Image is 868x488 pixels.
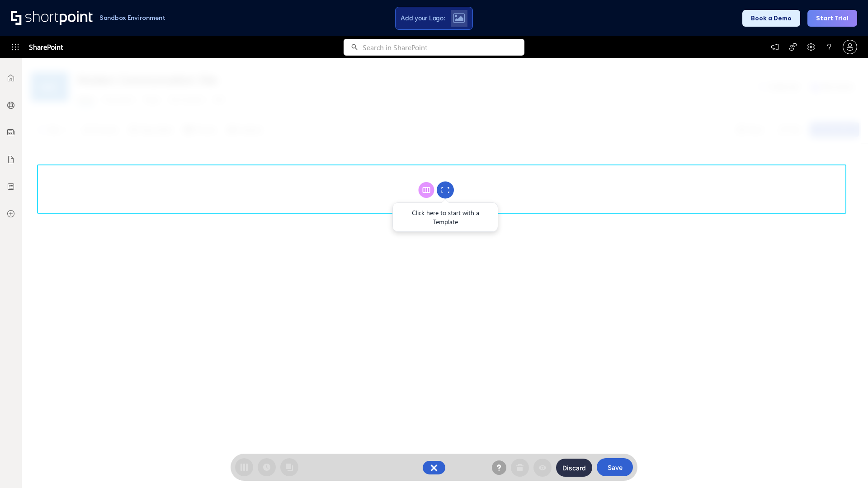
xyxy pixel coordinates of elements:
[29,36,63,58] span: SharePoint
[705,383,868,488] iframe: Chat Widget
[401,14,445,22] span: Add your Logo:
[363,39,524,56] input: Search in SharePoint
[742,10,800,27] button: Book a Demo
[597,458,633,476] button: Save
[99,15,165,20] h1: Sandbox Environment
[807,10,857,27] button: Start Trial
[556,459,592,477] button: Discard
[453,13,465,23] img: Upload logo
